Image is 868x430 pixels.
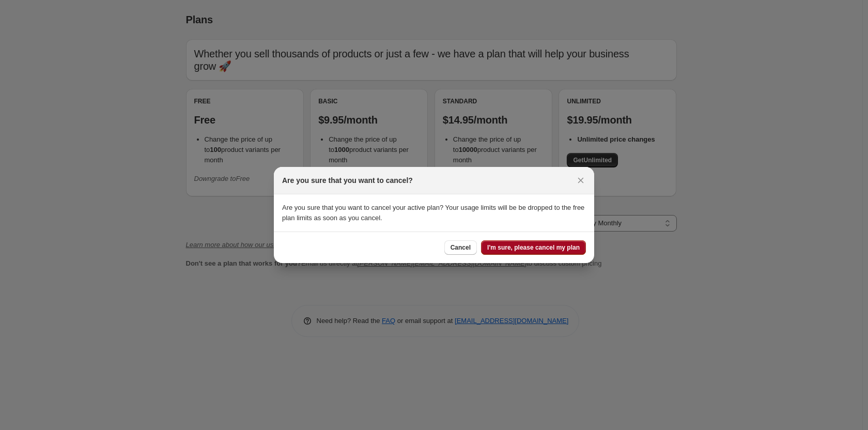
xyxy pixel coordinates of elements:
p: Are you sure that you want to cancel your active plan? Your usage limits will be be dropped to th... [282,203,586,223]
span: Cancel [451,243,471,252]
button: I'm sure, please cancel my plan [481,240,586,255]
h2: Are you sure that you want to cancel? [282,175,413,186]
button: Cancel [444,240,477,255]
button: Close [574,173,588,188]
span: I'm sure, please cancel my plan [487,243,580,252]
